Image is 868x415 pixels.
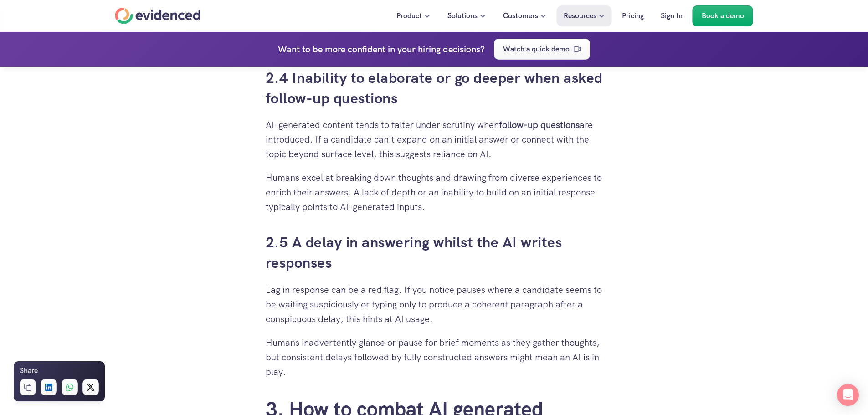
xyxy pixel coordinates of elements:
p: Product [396,10,422,22]
p: Pricing [622,10,644,22]
p: Lag in response can be a red flag. If you notice pauses where a candidate seems to be waiting sus... [266,282,603,326]
p: Book a demo [702,10,744,22]
a: 2.5 A delay in answering whilst the AI writes responses [266,233,566,272]
a: Watch a quick demo [494,39,590,60]
p: Watch a quick demo [503,43,570,55]
a: 2.4 Inability to elaborate or go deeper when asked follow-up questions [266,68,607,108]
p: Humans inadvertently glance or pause for brief moments as they gather thoughts, but consistent de... [266,335,603,379]
a: Home [115,8,201,24]
p: Sign In [661,10,683,22]
h6: Share [20,365,38,377]
p: Solutions [447,10,478,22]
p: Customers [503,10,538,22]
p: AI-generated content tends to falter under scrutiny when are introduced. If a candidate can't exp... [266,118,603,161]
a: Sign In [654,5,689,26]
a: Book a demo [693,5,753,26]
h4: Want to be more confident in your hiring decisions? [278,42,485,56]
p: Humans excel at breaking down thoughts and drawing from diverse experiences to enrich their answe... [266,170,603,214]
a: Pricing [615,5,651,26]
p: Resources [564,10,596,22]
div: Open Intercom Messenger [837,384,859,406]
strong: follow-up questions [499,119,580,131]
